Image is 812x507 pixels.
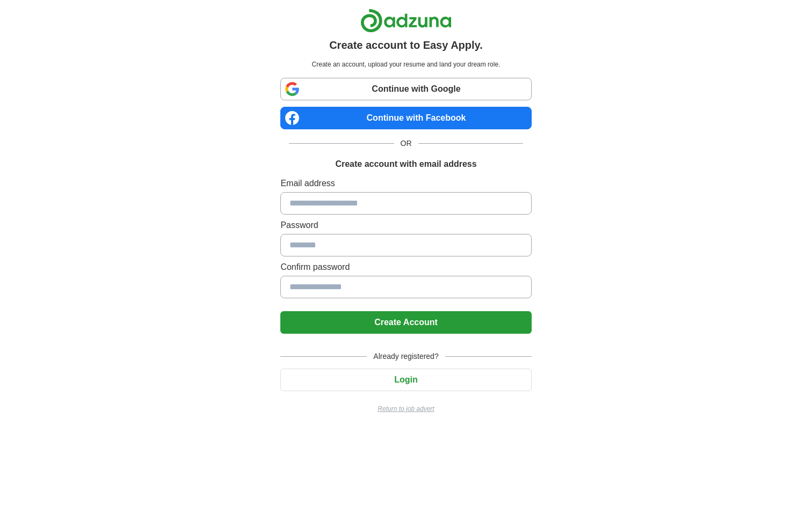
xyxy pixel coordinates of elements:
h1: Create account to Easy Apply. [329,37,483,53]
h1: Create account with email address [335,158,476,171]
span: OR [394,138,418,149]
label: Confirm password [280,261,531,274]
button: Create Account [280,311,531,334]
a: Login [280,375,531,384]
label: Email address [280,177,531,190]
img: Adzuna logo [360,9,452,33]
p: Create an account, upload your resume and land your dream role. [282,60,529,69]
label: Password [280,219,531,232]
a: Return to job advert [280,404,531,414]
a: Continue with Facebook [280,107,531,129]
a: Continue with Google [280,78,531,100]
button: Login [280,369,531,391]
span: Already registered? [367,351,445,362]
